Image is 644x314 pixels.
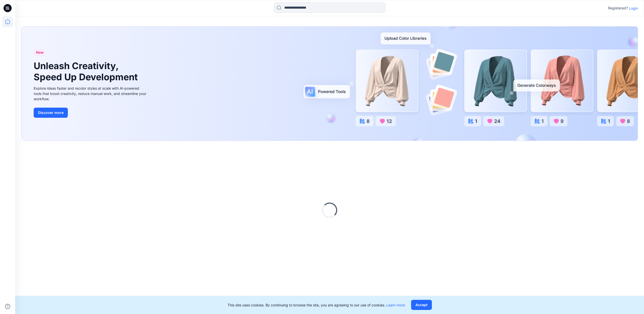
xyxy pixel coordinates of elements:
[608,5,628,11] p: Registered?
[34,108,148,118] a: Discover more
[629,6,638,11] p: Login
[411,300,432,310] button: Accept
[386,303,405,307] a: Learn more
[34,61,140,82] h1: Unleash Creativity, Speed Up Development
[34,86,148,102] div: Explore ideas faster and recolor styles at scale with AI-powered tools that boost creativity, red...
[36,49,44,55] span: New
[34,108,68,118] button: Discover more
[228,302,405,308] p: This site uses cookies. By continuing to browse the site, you are agreeing to our use of cookies.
